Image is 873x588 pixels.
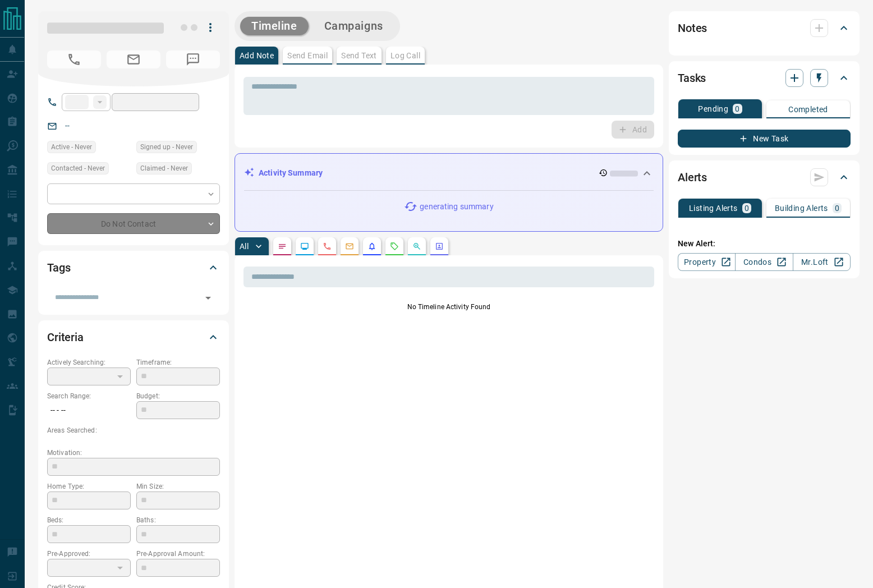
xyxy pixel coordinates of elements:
[345,242,354,251] svg: Emails
[788,105,828,113] p: Completed
[678,253,736,271] a: Property
[435,242,444,251] svg: Agent Actions
[200,290,216,306] button: Open
[47,515,131,525] p: Beds:
[678,168,707,186] h2: Alerts
[136,391,220,401] p: Budget:
[775,204,828,212] p: Building Alerts
[313,17,394,35] button: Campaigns
[678,19,707,37] h2: Notes
[678,238,851,250] p: New Alert:
[47,391,131,401] p: Search Range:
[323,242,332,251] svg: Calls
[689,204,738,212] p: Listing Alerts
[278,242,287,251] svg: Notes
[240,52,274,59] p: Add Note
[136,515,220,525] p: Baths:
[259,167,323,179] p: Activity Summary
[47,481,131,491] p: Home Type:
[835,204,839,212] p: 0
[420,201,493,213] p: generating summary
[47,213,220,234] div: Do Not Contact
[51,141,92,153] span: Active - Never
[107,50,160,68] span: No Email
[678,130,851,148] button: New Task
[140,163,188,174] span: Claimed - Never
[240,17,309,35] button: Timeline
[47,401,131,420] p: -- - --
[47,328,84,346] h2: Criteria
[678,69,706,87] h2: Tasks
[136,549,220,559] p: Pre-Approval Amount:
[51,163,105,174] span: Contacted - Never
[166,50,220,68] span: No Number
[698,105,728,113] p: Pending
[243,302,654,312] p: No Timeline Activity Found
[47,254,220,281] div: Tags
[300,242,309,251] svg: Lead Browsing Activity
[140,141,193,153] span: Signed up - Never
[735,105,739,113] p: 0
[136,357,220,367] p: Timeframe:
[240,242,249,250] p: All
[47,50,101,68] span: No Number
[412,242,421,251] svg: Opportunities
[47,259,70,277] h2: Tags
[65,121,70,130] a: --
[244,163,654,183] div: Activity Summary
[367,242,376,251] svg: Listing Alerts
[745,204,749,212] p: 0
[47,324,220,351] div: Criteria
[47,448,220,458] p: Motivation:
[793,253,851,271] a: Mr.Loft
[735,253,793,271] a: Condos
[678,65,851,91] div: Tasks
[136,481,220,491] p: Min Size:
[47,357,131,367] p: Actively Searching:
[390,242,399,251] svg: Requests
[47,549,131,559] p: Pre-Approved:
[678,15,851,42] div: Notes
[47,425,220,435] p: Areas Searched:
[678,164,851,191] div: Alerts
